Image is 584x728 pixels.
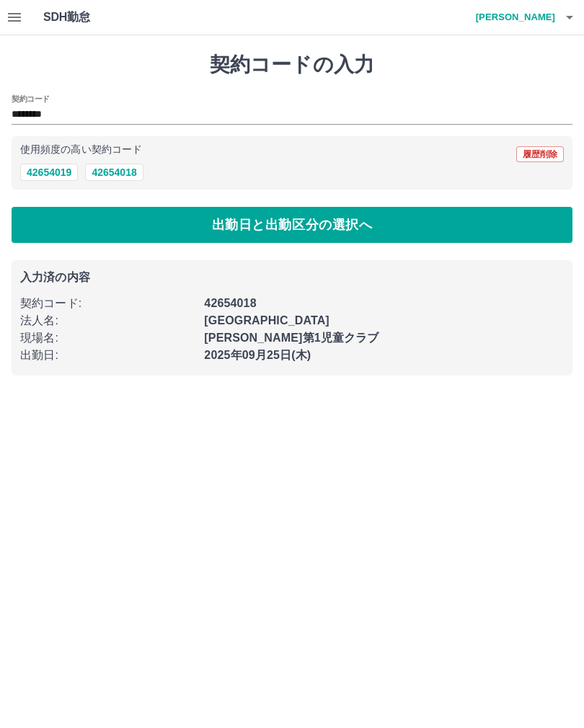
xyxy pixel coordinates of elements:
[204,332,379,344] b: [PERSON_NAME]第1児童クラブ
[204,297,256,309] b: 42654018
[20,347,195,364] p: 出勤日 :
[85,164,143,181] button: 42654018
[20,329,195,347] p: 現場名 :
[204,314,329,327] b: [GEOGRAPHIC_DATA]
[12,93,50,105] h2: 契約コード
[20,164,78,181] button: 42654019
[20,295,195,312] p: 契約コード :
[20,272,564,283] p: 入力済の内容
[516,146,564,162] button: 履歴削除
[20,312,195,329] p: 法人名 :
[12,207,572,243] button: 出勤日と出勤区分の選択へ
[20,145,142,155] p: 使用頻度の高い契約コード
[12,53,572,77] h1: 契約コードの入力
[204,349,311,361] b: 2025年09月25日(木)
